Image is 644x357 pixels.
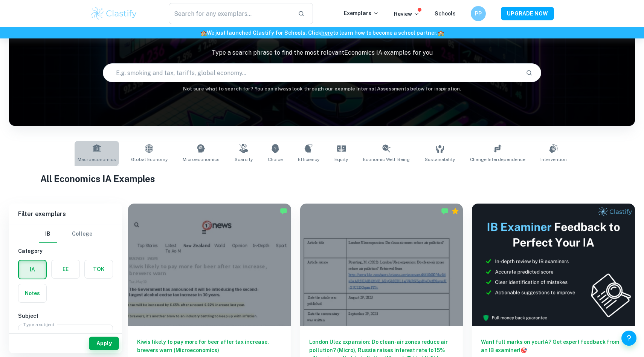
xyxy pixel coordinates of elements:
button: Apply [89,337,119,350]
h1: All Economics IA Examples [40,172,604,185]
h6: Want full marks on your IA ? Get expert feedback from an IB examiner! [481,338,626,354]
button: EE [52,260,79,278]
h6: Subject [18,312,113,320]
p: Review [394,10,420,18]
button: College [72,225,92,243]
span: Efficiency [298,156,319,163]
p: Type a search phrase to find the most relevant Economics IA examples for you [9,48,635,57]
a: Schools [435,11,456,17]
span: 🏫 [438,30,444,36]
a: here [321,30,333,36]
span: Change Interdependence [470,156,525,163]
h6: Category [18,247,113,255]
button: Help and Feedback [621,331,636,346]
input: E.g. smoking and tax, tariffs, global economy... [103,62,519,83]
div: Premium [452,207,459,215]
button: IA [19,260,46,279]
button: Open [100,330,110,340]
button: PP [471,6,486,21]
button: UPGRADE NOW [501,7,554,20]
p: Exemplars [344,9,379,17]
label: Type a subject [23,321,55,328]
span: 🎯 [520,347,527,353]
button: TOK [85,260,113,278]
h6: We just launched Clastify for Schools. Click to learn how to become a school partner. [2,29,642,37]
img: Marked [280,207,287,215]
button: Search [523,66,536,79]
span: Sustainability [425,156,455,163]
img: Thumbnail [472,204,635,326]
span: Microeconomics [183,156,220,163]
input: Search for any exemplars... [169,3,292,24]
span: Economic Well-Being [363,156,410,163]
img: Marked [441,207,449,215]
span: Global Economy [131,156,168,163]
span: Scarcity [235,156,253,163]
span: Equity [334,156,348,163]
h6: Not sure what to search for? You can always look through our example Internal Assessments below f... [9,85,635,93]
button: Notes [18,284,46,302]
div: Filter type choice [39,225,92,243]
span: Choice [268,156,283,163]
img: Clastify logo [90,6,138,21]
h6: PP [474,9,483,18]
h6: Filter exemplars [9,204,122,225]
button: IB [39,225,57,243]
span: 🏫 [200,30,207,36]
span: Macroeconomics [78,156,116,163]
span: Intervention [540,156,567,163]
